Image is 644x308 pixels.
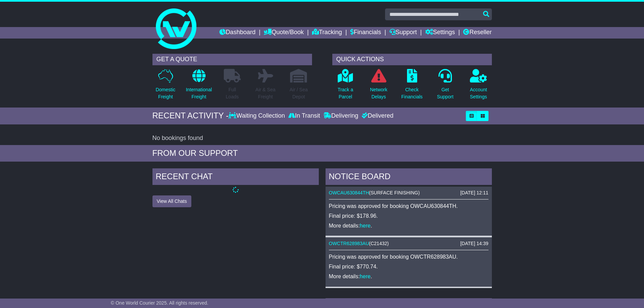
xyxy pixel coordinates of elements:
[152,195,191,207] button: View All Chats
[224,86,241,100] p: Full Loads
[312,27,342,39] a: Tracking
[329,263,488,270] p: Final price: $770.74.
[287,112,322,120] div: In Transit
[329,241,488,246] div: ( )
[152,54,312,65] div: GET A QUOTE
[152,135,492,142] div: No bookings found
[111,300,209,306] span: © One World Courier 2025. All rights reserved.
[437,86,453,100] p: Get Support
[463,27,492,39] a: Reseller
[350,27,381,39] a: Financials
[338,86,353,100] p: Track a Parcel
[329,273,488,280] p: More details: .
[219,27,256,39] a: Dashboard
[371,190,418,195] span: SURFACE FINISHING
[186,86,212,100] p: International Freight
[370,86,387,100] p: Network Delays
[337,69,354,104] a: Track aParcel
[360,274,371,279] a: here
[329,203,488,209] p: Pricing was approved for booking OWCAU630844TH.
[360,223,371,229] a: here
[401,86,423,100] p: Check Financials
[436,69,454,104] a: GetSupport
[290,86,308,100] p: Air / Sea Depot
[401,69,423,104] a: CheckFinancials
[152,168,319,187] div: RECENT CHAT
[460,190,488,196] div: [DATE] 12:11
[156,86,175,100] p: Domestic Freight
[256,86,276,100] p: Air & Sea Freight
[229,112,286,120] div: Waiting Collection
[322,112,360,120] div: Delivering
[470,69,487,104] a: AccountSettings
[360,112,393,120] div: Delivered
[425,27,455,39] a: Settings
[329,254,488,260] p: Pricing was approved for booking OWCTR628983AU.
[329,190,369,195] a: OWCAU630844TH
[369,69,387,104] a: NetworkDelays
[329,190,488,196] div: ( )
[329,241,369,246] a: OWCTR628983AU
[460,241,488,246] div: [DATE] 14:39
[371,241,387,246] span: C21432
[329,213,488,219] p: Final price: $178.96.
[186,69,212,104] a: InternationalFreight
[326,168,492,187] div: NOTICE BOARD
[332,54,492,65] div: QUICK ACTIONS
[155,69,175,104] a: DomesticFreight
[389,27,417,39] a: Support
[152,111,229,121] div: RECENT ACTIVITY -
[264,27,304,39] a: Quote/Book
[329,222,488,229] p: More details: .
[152,148,492,158] div: FROM OUR SUPPORT
[470,86,487,100] p: Account Settings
